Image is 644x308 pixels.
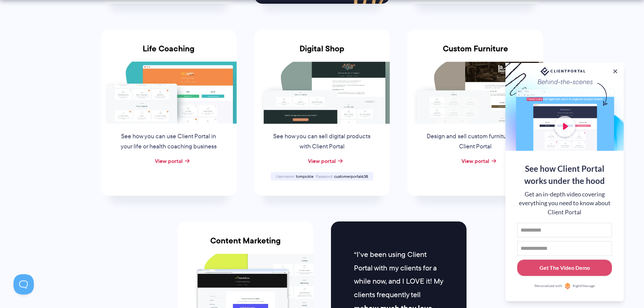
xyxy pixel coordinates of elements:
[461,157,489,165] a: View portal
[308,157,336,165] a: View portal
[517,190,612,217] div: Get an in-depth video covering everything you need to know about Client Portal
[101,44,237,62] h3: Life Coaching
[155,157,183,165] a: View portal
[316,173,333,179] span: Password
[424,132,527,152] p: Design and sell custom furniture with Client Portal
[254,44,390,62] h3: Digital Shop
[296,173,314,179] span: tompickle
[407,44,543,62] h3: Custom Furniture
[517,260,612,276] button: Get The Video Demo
[534,283,562,289] span: Personalized with
[564,283,571,289] img: Personalized with RightMessage
[117,132,220,152] p: See how you can use Client Portal in your life or health coaching business
[14,274,34,294] iframe: Toggle Customer Support
[540,264,590,272] div: Get The Video Demo
[517,283,612,289] a: Personalized withRightMessage
[270,132,373,152] p: See how you can sell digital products with Client Portal
[177,236,313,254] h3: Content Marketing
[573,283,595,289] span: RightMessage
[334,173,368,179] span: customerportal638
[276,173,295,179] span: Username
[517,163,612,187] div: See how Client Portal works under the hood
